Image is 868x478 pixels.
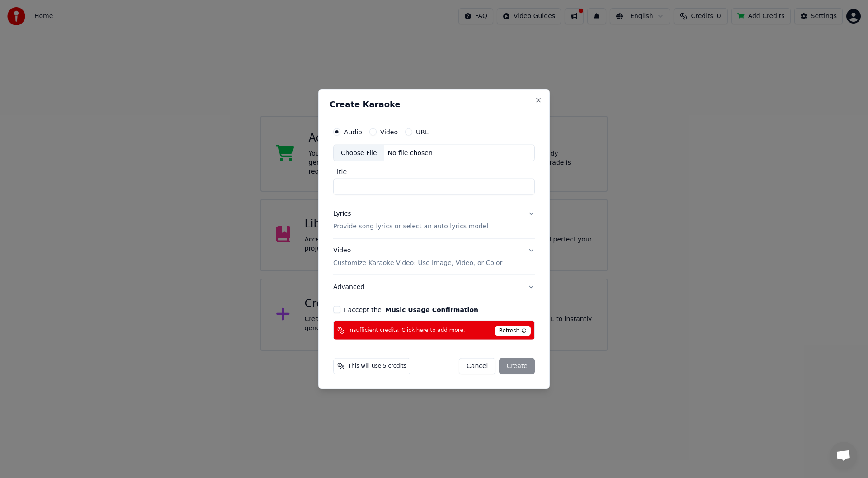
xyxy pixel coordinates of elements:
button: I accept the [385,307,478,313]
label: I accept the [344,307,478,313]
span: Insufficient credits. Click here to add more. [348,327,465,334]
div: Video [333,246,502,268]
button: LyricsProvide song lyrics or select an auto lyrics model [333,202,535,238]
p: Customize Karaoke Video: Use Image, Video, or Color [333,259,502,268]
div: No file chosen [384,148,436,157]
h2: Create Karaoke [330,100,538,108]
div: Choose File [334,145,384,161]
button: Cancel [459,358,495,374]
span: Refresh [495,326,531,336]
label: Video [380,128,398,135]
div: Lyrics [333,209,351,218]
button: VideoCustomize Karaoke Video: Use Image, Video, or Color [333,239,535,275]
span: This will use 5 credits [348,363,406,370]
label: Title [333,169,535,175]
label: URL [416,128,429,135]
button: Advanced [333,275,535,299]
label: Audio [344,128,362,135]
p: Provide song lyrics or select an auto lyrics model [333,222,488,231]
